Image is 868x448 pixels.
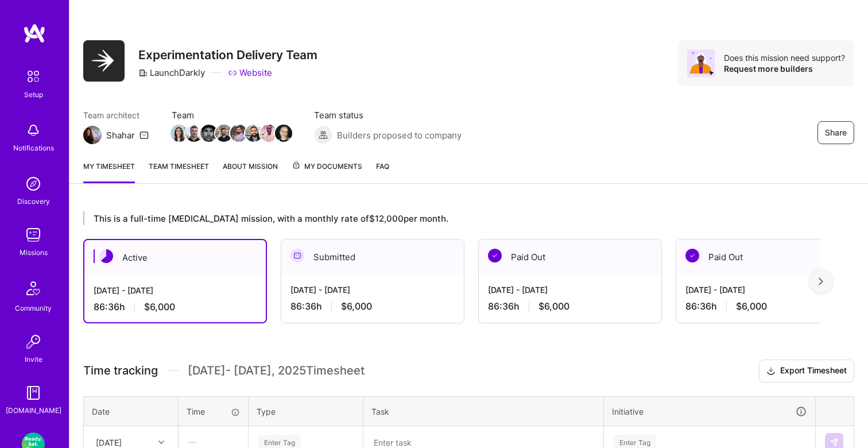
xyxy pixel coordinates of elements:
th: Task [363,396,604,426]
img: Team Member Avatar [230,125,247,142]
img: Team Member Avatar [275,125,292,142]
i: icon Mail [139,130,149,140]
img: Team Architect [83,126,102,144]
div: [DATE] - [DATE] [685,284,850,296]
div: [DATE] - [DATE] [94,284,257,296]
i: icon CompanyGray [138,68,148,78]
img: setup [21,64,45,88]
img: Team Member Avatar [245,125,262,142]
span: $6,000 [144,301,175,313]
a: FAQ [376,160,389,183]
img: Submit [830,438,839,447]
img: bell [22,119,45,142]
div: Time [187,405,240,418]
button: Share [817,121,854,144]
a: My timesheet [83,160,135,183]
div: Discovery [17,195,50,207]
img: Builders proposed to company [314,126,332,144]
div: Paid Out [676,240,859,275]
img: Team Member Avatar [215,125,232,142]
h3: Experimentation Delivery Team [138,48,317,62]
span: Team [172,109,291,121]
span: Time tracking [83,364,158,378]
div: 86:36 h [685,300,850,312]
div: Paid Out [479,240,661,275]
img: Team Member Avatar [185,125,203,142]
a: Team Member Avatar [246,123,261,143]
img: right [819,277,823,285]
i: icon Download [766,365,776,377]
img: guide book [22,381,45,404]
a: My Documents [292,160,362,183]
div: Missions [20,246,48,258]
a: Team Member Avatar [201,123,216,143]
img: teamwork [22,223,45,246]
div: Invite [25,353,42,365]
img: logo [23,23,46,44]
div: Does this mission need support? [724,52,845,63]
img: Team Member Avatar [200,125,218,142]
div: Active [84,240,266,275]
div: [DOMAIN_NAME] [6,404,61,416]
a: Team Member Avatar [261,123,276,143]
img: Paid Out [488,249,502,262]
span: [DATE] - [DATE] , 2025 Timesheet [188,364,365,378]
img: Team Member Avatar [170,125,188,142]
div: Notifications [13,142,54,154]
img: Invite [22,330,45,353]
a: About Mission [223,160,278,183]
i: icon Chevron [158,439,164,445]
div: Community [15,302,52,314]
a: Team Member Avatar [172,123,187,143]
img: Team Member Avatar [260,125,277,142]
img: Submitted [290,249,304,262]
a: Team Member Avatar [231,123,246,143]
div: [DATE] [96,436,122,448]
div: 86:36 h [94,301,257,313]
a: Team Member Avatar [216,123,231,143]
span: Team architect [83,109,149,121]
span: $6,000 [538,300,569,312]
th: Type [249,396,363,426]
img: Company Logo [83,40,125,82]
div: Shahar [106,129,135,141]
div: [DATE] - [DATE] [488,284,652,296]
th: Date [84,396,179,426]
span: My Documents [292,160,362,173]
img: Paid Out [685,249,699,262]
div: Setup [24,88,43,101]
img: Avatar [687,49,715,77]
a: Team Member Avatar [187,123,201,143]
a: Team Member Avatar [276,123,291,143]
div: Request more builders [724,63,845,74]
img: Community [20,275,47,302]
a: Team timesheet [149,160,209,183]
a: Website [228,67,272,79]
div: Initiative [612,405,807,418]
div: 86:36 h [488,300,652,312]
span: $6,000 [341,300,372,312]
div: LaunchDarkly [138,67,205,79]
div: [DATE] - [DATE] [290,284,455,296]
button: Export Timesheet [759,360,854,383]
span: Builders proposed to company [337,129,462,141]
div: Submitted [281,240,464,275]
span: $6,000 [736,300,767,312]
div: This is a full-time [MEDICAL_DATA] mission, with a monthly rate of $12,000 per month. [83,211,821,225]
div: 86:36 h [290,300,455,312]
span: Share [825,127,847,138]
span: Team status [314,109,462,121]
img: discovery [22,172,45,195]
img: Active [99,249,113,263]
